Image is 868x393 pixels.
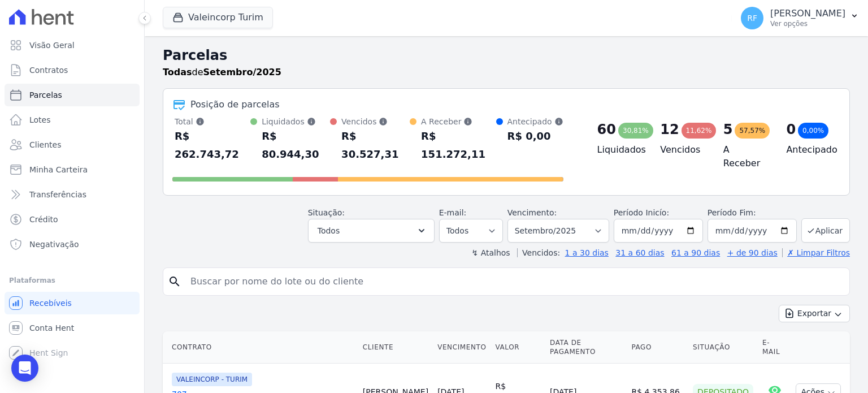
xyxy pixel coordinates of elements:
div: Antecipado [507,116,563,127]
label: ↯ Atalhos [471,248,510,257]
span: Visão Geral [29,40,75,51]
th: E-mail [758,331,791,364]
a: ✗ Limpar Filtros [782,248,850,257]
div: Vencidos [341,116,410,127]
div: 0 [786,120,796,139]
span: VALEINCORP - TURIM [172,373,252,386]
label: Período Fim: [708,207,797,219]
div: R$ 80.944,30 [262,127,330,163]
label: E-mail: [439,208,467,217]
strong: Todas [163,67,192,77]
th: Cliente [358,331,433,364]
a: Parcelas [5,84,140,106]
h4: Antecipado [786,143,831,157]
input: Buscar por nome do lote ou do cliente [184,270,845,293]
div: 30,81% [618,123,653,139]
p: de [163,66,281,79]
div: 11,62% [682,123,717,139]
a: Clientes [5,133,140,156]
button: Aplicar [801,218,850,243]
span: Contratos [29,64,68,76]
div: R$ 262.743,72 [175,127,250,163]
span: Transferências [29,189,86,200]
a: 61 a 90 dias [671,248,720,257]
div: 60 [597,120,616,139]
a: Recebíveis [5,292,140,314]
label: Período Inicío: [614,208,669,217]
button: RF [PERSON_NAME] Ver opções [732,2,868,34]
a: Crédito [5,208,140,231]
div: 5 [723,120,733,139]
div: 12 [660,120,679,139]
div: R$ 30.527,31 [341,127,410,163]
th: Valor [491,331,546,364]
h4: Liquidados [597,143,643,157]
h4: A Receber [723,143,769,170]
div: Open Intercom Messenger [11,355,38,382]
a: Conta Hent [5,317,140,339]
div: 0,00% [798,123,828,139]
a: Minha Carteira [5,158,140,181]
button: Exportar [779,305,850,322]
span: Minha Carteira [29,164,88,175]
div: 57,57% [735,123,770,139]
p: [PERSON_NAME] [770,8,845,19]
div: R$ 0,00 [507,127,563,145]
span: Recebíveis [29,297,72,309]
a: Visão Geral [5,34,140,57]
label: Situação: [308,208,345,217]
a: + de 90 dias [727,248,778,257]
a: Transferências [5,183,140,206]
p: Ver opções [770,19,845,28]
span: Conta Hent [29,322,74,334]
th: Situação [688,331,758,364]
th: Data de Pagamento [545,331,627,364]
div: R$ 151.272,11 [421,127,496,163]
span: Lotes [29,114,51,126]
span: Negativação [29,239,79,250]
button: Todos [308,219,435,243]
th: Pago [627,331,688,364]
a: 1 a 30 dias [565,248,609,257]
label: Vencimento: [507,208,557,217]
th: Vencimento [433,331,491,364]
div: Plataformas [9,274,135,287]
i: search [168,275,181,288]
span: Crédito [29,214,58,225]
span: Parcelas [29,89,62,101]
div: Total [175,116,250,127]
strong: Setembro/2025 [203,67,281,77]
button: Valeincorp Turim [163,7,273,28]
a: Negativação [5,233,140,256]
span: RF [747,14,757,22]
div: Posição de parcelas [190,98,280,111]
th: Contrato [163,331,358,364]
span: Todos [318,224,340,237]
label: Vencidos: [517,248,560,257]
div: Liquidados [262,116,330,127]
a: Lotes [5,109,140,131]
div: A Receber [421,116,496,127]
a: 31 a 60 dias [615,248,664,257]
h4: Vencidos [660,143,705,157]
span: Clientes [29,139,61,150]
h2: Parcelas [163,45,850,66]
a: Contratos [5,59,140,81]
